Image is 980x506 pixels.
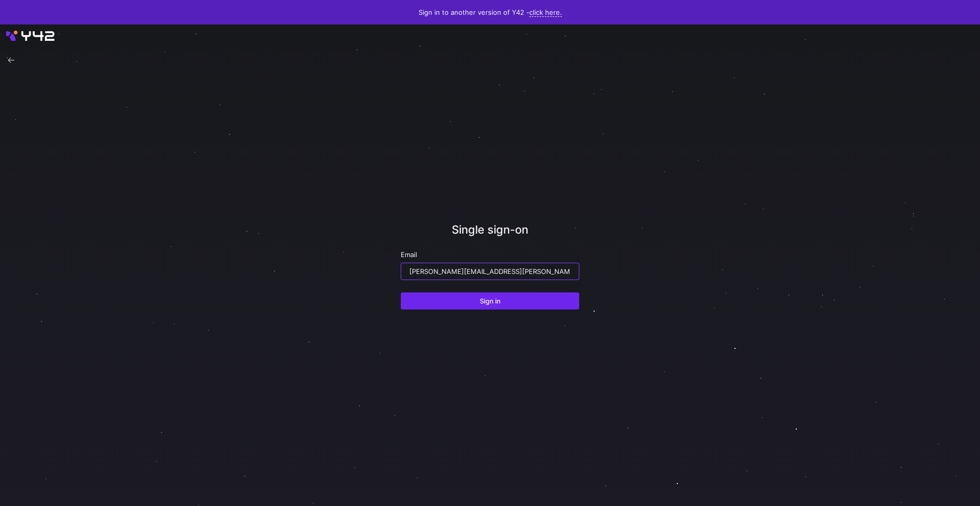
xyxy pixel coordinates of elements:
[401,221,579,250] div: Single sign-on
[557,265,569,277] keeper-lock: Open Keeper Popup
[480,297,501,305] span: Sign in
[401,250,417,259] span: Email
[529,8,562,17] a: click here.
[401,292,579,310] button: Sign in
